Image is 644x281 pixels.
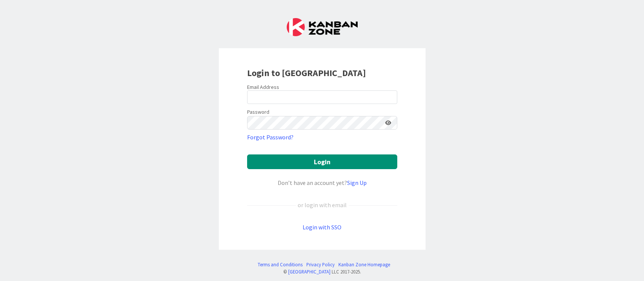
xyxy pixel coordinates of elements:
[287,18,358,36] img: Kanban Zone
[247,84,279,90] label: Email Address
[303,223,341,231] a: Login with SSO
[247,67,366,79] b: Login to [GEOGRAPHIC_DATA]
[258,261,303,268] a: Terms and Conditions
[247,108,269,116] label: Password
[247,178,397,187] div: Don’t have an account yet?
[247,133,294,142] a: Forgot Password?
[347,179,367,186] a: Sign Up
[288,269,330,275] a: [GEOGRAPHIC_DATA]
[254,268,390,275] div: © LLC 2017- 2025 .
[338,261,390,268] a: Kanban Zone Homepage
[247,154,397,169] button: Login
[306,261,335,268] a: Privacy Policy
[296,200,349,209] div: or login with email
